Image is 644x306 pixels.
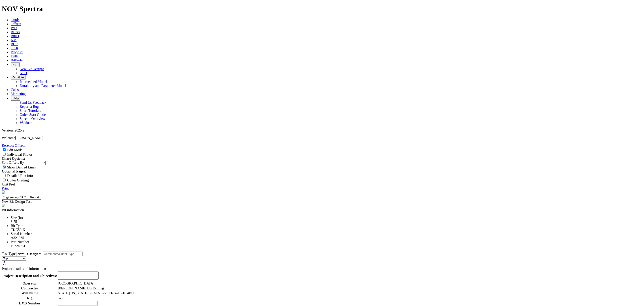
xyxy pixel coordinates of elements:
[11,22,21,26] a: Offsets
[2,208,642,212] div: Bit information
[43,252,83,256] input: Comments/Cutter Type
[11,236,642,240] div: A321365
[11,88,19,92] a: Calcs
[58,286,135,291] td: [PERSON_NAME] Uti Drilling
[58,291,135,295] td: STATE [US_STATE] PLATA 5-65 13-14-15-16 4BH
[2,200,642,204] div: New Bit Design Test
[20,109,41,112] a: Short Tutorials
[11,54,19,58] a: Dulls
[11,96,20,101] button: Help
[2,271,57,281] th: Project Description and Objectives:
[13,97,19,100] span: Help
[2,5,642,13] h1: NOV Spectra
[11,75,25,80] button: OrbitLite
[11,62,20,67] button: FTT
[11,92,26,96] a: Marketing
[2,186,9,190] a: Print
[7,174,33,178] label: Detailed Run Info
[20,113,46,116] a: Quick Start Guide
[11,216,642,220] div: Size (in)
[11,34,19,38] a: BitIQ
[20,117,45,121] a: Spectra Overview
[11,26,17,30] a: WD
[11,244,642,248] div: 19224004
[11,232,642,236] div: Serial Number
[11,46,18,50] a: OAR
[20,105,39,108] a: Report a Bug
[11,220,642,224] div: 8.75
[58,296,135,300] td: 572
[7,148,22,152] label: Edit Mode
[2,136,642,140] p: Welcome
[13,76,24,79] span: OrbitLite
[11,42,18,46] a: BCR
[2,190,5,194] img: NOV_WT_RH_Logo_Vert_RGB_F.d63d51a4.png
[13,63,18,66] span: FTT
[58,281,135,286] td: [GEOGRAPHIC_DATA]
[11,240,642,244] div: Part Number
[2,291,57,295] th: Well Name
[20,121,32,125] a: Webinar
[11,228,642,232] div: TKC59-K1
[11,50,23,54] a: Proposal
[2,128,642,132] div: Version: 2025.2
[2,296,57,300] th: Rig
[2,182,15,186] a: Unit Pref
[2,204,5,207] img: spectra-logo.8771a380.png
[2,161,24,164] label: Sort Offsets By
[20,67,44,71] a: New Bit Designs
[15,136,44,140] span: [PERSON_NAME]
[2,252,16,256] label: Test Type
[11,224,642,228] div: Bit Type
[2,263,7,267] a: rotate_right
[2,195,41,200] input: Click to edit report title
[11,18,19,22] a: Guide
[20,101,46,104] a: Send Us Feedback
[2,190,642,208] report-header: 'Engineering Bit Run Report'
[2,267,642,271] div: Project details and information
[2,169,26,173] strong: Optional Pages:
[7,165,36,169] label: Show Dashed Lines
[11,38,17,42] a: KM
[20,71,27,75] a: NPD
[11,30,20,34] a: BHAs
[2,144,25,147] a: Reselect Offsets
[2,301,57,306] th: EMS Number
[2,281,57,286] th: Operator
[11,58,24,62] a: BitPortal
[7,178,29,182] label: Cutter Grading
[2,261,7,266] span: rotate_right
[7,153,32,156] label: Individual Photos
[20,84,66,88] a: Durability and Parameter Model
[2,157,25,160] strong: Chart Options:
[2,286,57,291] th: Contractor
[20,80,47,84] a: Interbedded Model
